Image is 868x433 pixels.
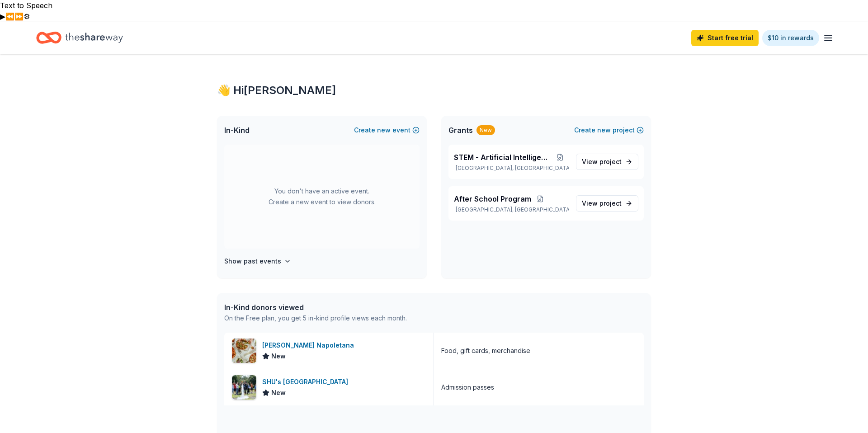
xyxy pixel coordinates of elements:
[271,351,286,362] span: New
[271,387,286,398] span: New
[582,156,622,167] span: View
[217,83,651,98] div: 👋 Hi [PERSON_NAME]
[582,198,622,209] span: View
[224,145,420,249] div: You don't have an active event. Create a new event to view donors.
[599,199,622,207] span: project
[224,256,281,267] h4: Show past events
[441,382,494,393] div: Admission passes
[576,154,638,170] a: View project
[454,152,551,163] span: STEM - Artificial Intelligence
[24,11,30,22] button: Settings
[476,125,495,135] div: New
[599,158,622,165] span: project
[224,302,407,313] div: In-Kind donors viewed
[691,30,759,46] a: Start free trial
[36,27,123,48] a: Home
[5,11,14,22] button: Previous
[262,340,358,351] div: [PERSON_NAME] Napoletana
[262,377,352,387] div: SHU's [GEOGRAPHIC_DATA]
[597,125,611,136] span: new
[377,125,391,136] span: new
[448,125,473,136] span: Grants
[574,125,644,136] button: Createnewproject
[232,339,256,363] img: Image for Frank Pepe Pizzeria Napoletana
[454,165,569,172] p: [GEOGRAPHIC_DATA], [GEOGRAPHIC_DATA]
[454,193,531,204] span: After School Program
[354,125,420,136] button: Createnewevent
[224,313,407,324] div: On the Free plan, you get 5 in-kind profile views each month.
[224,256,291,267] button: Show past events
[454,206,569,213] p: [GEOGRAPHIC_DATA], [GEOGRAPHIC_DATA]
[576,195,638,212] a: View project
[14,11,24,22] button: Forward
[224,125,250,136] span: In-Kind
[232,375,256,400] img: Image for SHU's Discovery Science Center & Planetarium
[441,345,530,356] div: Food, gift cards, merchandise
[762,30,819,46] a: $10 in rewards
